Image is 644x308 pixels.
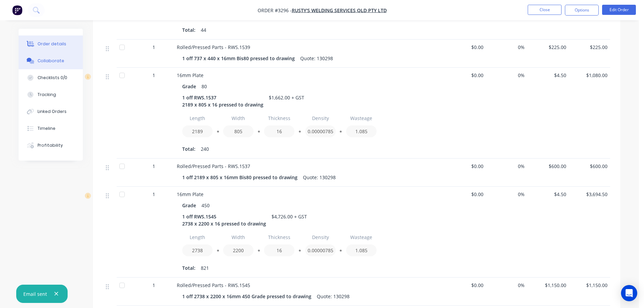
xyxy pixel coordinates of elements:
span: $0.00 [447,72,483,79]
div: Collaborate [38,58,64,64]
input: Label [182,231,213,243]
span: 44 [201,26,206,33]
input: Label [305,231,336,243]
div: Grade [182,81,199,91]
div: $4,726.00 + GST [269,212,310,221]
button: Profitability [19,137,83,154]
button: Close [528,5,562,15]
span: $4.50 [530,72,566,79]
div: Quote: 130298 [314,291,352,301]
div: 1 off 2738 x 2200 x 16mm 450 Grade pressed to drawing [182,291,314,301]
span: Rolled/Pressed Parts - RWS.1545 [177,282,250,288]
span: $0.00 [447,191,483,198]
input: Label [305,112,336,124]
input: Value [182,244,213,256]
div: Timeline [38,125,55,132]
span: $0.00 [447,282,483,289]
span: 1 [152,44,155,51]
img: Factory [12,5,22,15]
span: $1,080.00 [572,72,608,79]
div: 1 off 2189 x 805 x 16mm Bis80 pressed to drawing [182,172,300,182]
div: Grade [182,200,199,210]
span: 1 [152,282,155,289]
button: Collaborate [19,52,83,69]
span: $600.00 [572,163,608,170]
span: $600.00 [530,163,566,170]
a: Rusty's Welding Services QLD Pty Ltd [292,7,387,14]
button: Timeline [19,120,83,137]
div: 1 off RWS.1545 2738 x 2200 x 16 pressed to drawing [182,212,269,229]
input: Label [264,112,294,124]
span: Total: [182,264,195,271]
input: Label [182,112,213,124]
div: Order details [38,41,66,47]
button: Checklists 0/0 [19,69,83,86]
button: Linked Orders [19,103,83,120]
span: 0% [489,191,525,198]
span: 16mm Plate [177,191,204,197]
input: Value [223,244,254,256]
div: Email sent [23,290,47,298]
input: Label [346,231,377,243]
button: Order details [19,35,83,52]
div: 80 [199,81,210,91]
input: Value [305,125,336,137]
span: $0.00 [447,44,483,51]
span: $225.00 [530,44,566,51]
div: 1 off RWS.1537 2189 x 805 x 16 pressed to drawing [182,93,266,110]
div: Open Intercom Messenger [621,285,637,301]
span: 240 [201,145,209,152]
input: Value [346,244,377,256]
div: Quote: 130298 [297,53,336,63]
span: 0% [489,44,525,51]
input: Label [264,231,294,243]
span: 0% [489,282,525,289]
span: Rolled/Pressed Parts - RWS.1539 [177,44,250,50]
div: Quote: 130298 [300,172,338,182]
input: Label [223,231,254,243]
button: Tracking [19,86,83,103]
input: Value [223,125,254,137]
span: 16mm Plate [177,72,204,78]
span: 821 [201,264,209,271]
span: $0.00 [447,163,483,170]
div: $1,662.00 + GST [266,93,307,102]
input: Value [346,125,377,137]
span: $225.00 [572,44,608,51]
span: $1,150.00 [530,282,566,289]
span: Total: [182,26,195,33]
input: Label [346,112,377,124]
span: 0% [489,163,525,170]
span: 1 [152,72,155,79]
span: 1 [152,191,155,198]
span: 0% [489,72,525,79]
button: Edit Order [602,5,636,15]
div: Linked Orders [38,109,67,115]
div: Checklists 0/0 [38,75,67,81]
button: Options [565,5,599,16]
input: Value [264,125,294,137]
span: Rolled/Pressed Parts - RWS.1537 [177,163,250,169]
div: 450 [199,200,212,210]
input: Value [264,244,294,256]
span: Total: [182,145,195,152]
input: Value [305,244,336,256]
div: Tracking [38,92,56,98]
span: $1,150.00 [572,282,608,289]
span: 1 [152,163,155,170]
div: 1 off 737 x 440 x 16mm Bis80 pressed to drawing [182,53,297,63]
input: Value [182,125,213,137]
span: $3,694.50 [572,191,608,198]
div: Profitability [38,142,63,148]
span: Order #3296 - [258,7,292,14]
input: Label [223,112,254,124]
span: $4.50 [530,191,566,198]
